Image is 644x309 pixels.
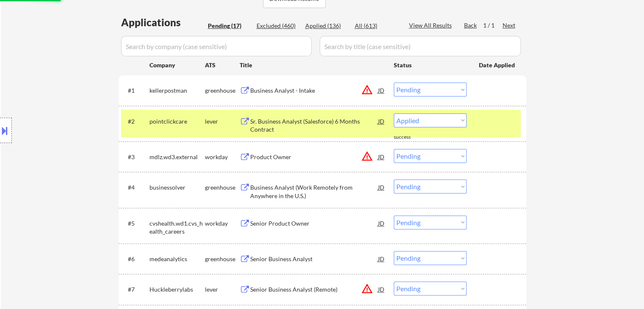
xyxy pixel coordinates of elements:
[205,153,240,161] div: workday
[205,183,240,192] div: greenhouse
[149,183,205,192] div: businessolver
[149,61,205,69] div: Company
[149,153,205,161] div: mdlz.wd3.external
[361,150,373,162] button: warning_amber
[479,61,516,69] div: Date Applied
[250,219,378,228] div: Senior Product Owner
[149,219,205,236] div: cvshealth.wd1.cvs_health_careers
[205,285,240,294] div: lever
[377,149,386,164] div: JD
[320,36,521,56] input: Search by title (case sensitive)
[128,285,143,294] div: #7
[149,117,205,126] div: pointclickcare
[377,215,386,231] div: JD
[250,153,378,161] div: Product Owner
[503,21,516,30] div: Next
[250,86,378,95] div: Business Analyst - Intake
[128,219,143,228] div: #5
[208,22,250,30] div: Pending (17)
[377,179,386,195] div: JD
[121,36,312,56] input: Search by company (case sensitive)
[250,117,378,134] div: Sr. Business Analyst (Salesforce) 6 Months Contract
[464,21,478,30] div: Back
[355,22,397,30] div: All (613)
[250,285,378,294] div: Senior Business Analyst (Remote)
[377,251,386,266] div: JD
[240,61,386,69] div: Title
[377,113,386,129] div: JD
[257,22,299,30] div: Excluded (460)
[394,134,428,141] div: success
[483,21,503,30] div: 1 / 1
[409,21,454,30] div: View All Results
[149,255,205,263] div: medeanalytics
[305,22,348,30] div: Applied (136)
[361,283,373,295] button: warning_amber
[205,86,240,95] div: greenhouse
[205,61,240,69] div: ATS
[250,255,378,263] div: Senior Business Analyst
[205,255,240,263] div: greenhouse
[205,117,240,126] div: lever
[128,255,143,263] div: #6
[149,285,205,294] div: Huckleberrylabs
[121,17,205,28] div: Applications
[377,281,386,297] div: JD
[149,86,205,95] div: kellerpostman
[205,219,240,228] div: workday
[250,183,378,200] div: Business Analyst (Work Remotely from Anywhere in the U.S.)
[377,83,386,98] div: JD
[361,84,373,96] button: warning_amber
[394,57,467,72] div: Status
